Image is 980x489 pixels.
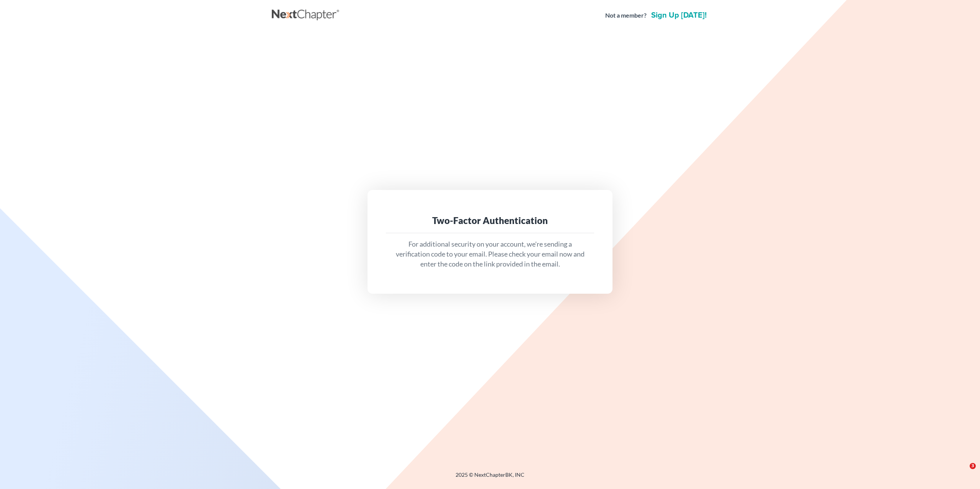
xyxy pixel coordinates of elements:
div: 2025 © NextChapterBK, INC [272,471,708,485]
strong: Not a member? [605,11,647,20]
iframe: Intercom live chat [954,463,972,481]
a: Sign up [DATE]! [650,11,708,19]
span: 3 [970,463,976,469]
div: Two-Factor Authentication [392,214,588,227]
p: For additional security on your account, we're sending a verification code to your email. Please ... [392,239,588,269]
